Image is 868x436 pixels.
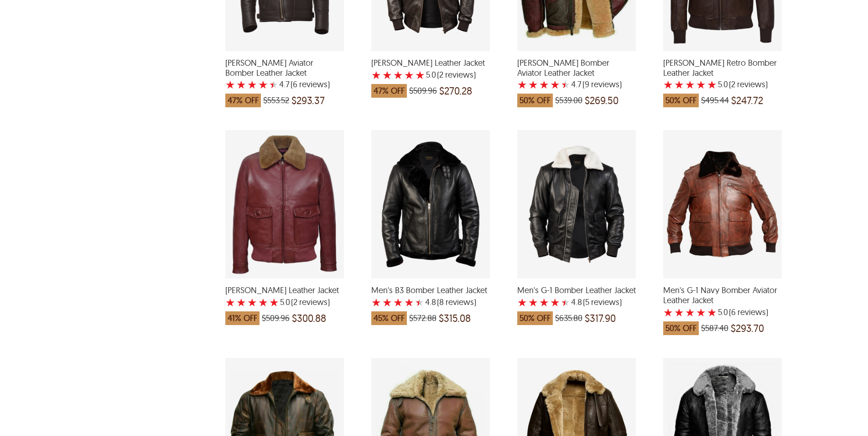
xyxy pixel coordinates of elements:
[707,80,717,89] label: 5 rating
[371,298,381,307] label: 1 rating
[729,80,768,89] span: )
[225,94,261,107] span: 47% OFF
[236,80,246,89] label: 2 rating
[409,86,437,95] span: $509.96
[707,308,717,317] label: 5 rating
[555,96,582,105] span: $539.00
[585,314,616,323] span: $317.90
[236,298,246,307] label: 2 rating
[291,298,297,307] span: (2
[258,298,268,307] label: 4 rating
[663,273,782,339] a: Men's G-1 Navy Bomber Aviator Leather Jacket with a 5 Star Rating 6 Product Review which was at a...
[550,298,560,307] label: 4 rating
[663,308,673,317] label: 1 rating
[555,314,582,323] span: $635.80
[663,321,699,335] span: 50% OFF
[291,80,297,89] span: (6
[517,80,527,89] label: 1 rating
[371,273,490,330] a: Men's B3 Bomber Leather Jacket with a 4.75 Star Rating 8 Product Review which was at a price of $...
[718,308,728,317] label: 5.0
[561,80,570,89] label: 5 rating
[426,70,436,79] label: 5.0
[437,70,476,79] span: )
[663,285,782,305] span: Men's G-1 Navy Bomber Aviator Leather Jacket
[225,80,235,89] label: 1 rating
[247,80,257,89] label: 3 rating
[582,80,589,89] span: (9
[736,308,766,317] span: reviews
[729,80,735,89] span: (2
[696,80,706,89] label: 4 rating
[415,298,424,307] label: 5 rating
[517,45,636,112] a: George Bomber Aviator Leather Jacket with a 4.666666666666666 Star Rating 9 Product Review which ...
[371,70,381,79] label: 1 rating
[735,80,765,89] span: reviews
[437,298,476,307] span: )
[225,298,235,307] label: 1 rating
[539,298,549,307] label: 3 rating
[415,70,425,79] label: 5 rating
[247,298,257,307] label: 3 rating
[663,80,673,89] label: 1 rating
[444,298,474,307] span: reviews
[663,45,782,112] a: Joel Retro Bomber Leather Jacket with a 5 Star Rating 2 Product Review which was at a price of $4...
[663,94,699,107] span: 50% OFF
[269,298,279,307] label: 5 rating
[550,80,560,89] label: 4 rating
[393,298,403,307] label: 3 rating
[696,308,706,317] label: 4 rating
[674,308,684,317] label: 2 rating
[571,80,582,89] label: 4.7
[382,70,392,79] label: 2 rating
[517,285,636,295] span: Men's G-1 Bomber Leather Jacket
[291,80,330,89] span: )
[225,58,344,78] span: Eric Aviator Bomber Leather Jacket
[382,298,392,307] label: 2 rating
[279,80,290,89] label: 4.7
[517,58,636,78] span: George Bomber Aviator Leather Jacket
[663,58,782,78] span: Joel Retro Bomber Leather Jacket
[269,80,278,89] label: 5 rating
[517,311,553,325] span: 50% OFF
[291,96,325,105] span: $293.37
[371,311,407,325] span: 45% OFF
[371,285,490,295] span: Men's B3 Bomber Leather Jacket
[371,45,490,102] a: Frank Bomber Leather Jacket with a 5 Star Rating 2 Product Review which was at a price of $509.96...
[583,298,622,307] span: )
[674,80,684,89] label: 2 rating
[528,298,538,307] label: 2 rating
[225,273,344,330] a: Kevin Bomber Leather Jacket with a 5 Star Rating 2 Product Review which was at a price of $509.96...
[571,298,582,307] label: 4.8
[701,96,729,105] span: $495.44
[517,94,553,107] span: 50% OFF
[729,308,736,317] span: (6
[528,80,538,89] label: 2 rating
[291,298,330,307] span: )
[589,298,619,307] span: reviews
[439,314,471,323] span: $315.08
[425,298,436,307] label: 4.8
[585,96,619,105] span: $269.50
[517,298,527,307] label: 1 rating
[258,80,268,89] label: 4 rating
[685,308,695,317] label: 3 rating
[409,314,437,323] span: $572.88
[539,80,549,89] label: 3 rating
[685,80,695,89] label: 3 rating
[225,45,344,112] a: Eric Aviator Bomber Leather Jacket with a 4.666666666666667 Star Rating 6 Product Review which wa...
[371,58,490,68] span: Frank Bomber Leather Jacket
[561,298,570,307] label: 5 rating
[292,314,326,323] span: $300.88
[225,285,344,295] span: Kevin Bomber Leather Jacket
[718,80,728,89] label: 5.0
[589,80,619,89] span: reviews
[404,70,414,79] label: 4 rating
[393,70,403,79] label: 3 rating
[437,70,443,79] span: (2
[701,324,728,333] span: $587.40
[731,96,763,105] span: $247.72
[437,298,444,307] span: (8
[297,298,327,307] span: reviews
[443,70,473,79] span: reviews
[263,96,289,105] span: $553.52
